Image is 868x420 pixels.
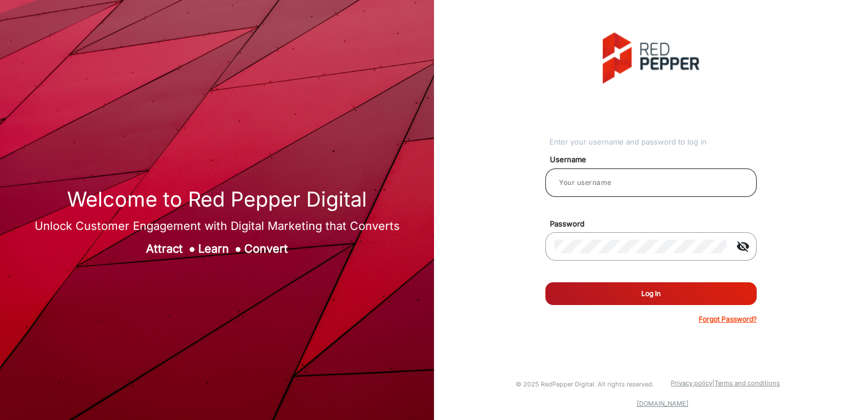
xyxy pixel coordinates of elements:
h1: Welcome to Red Pepper Digital [35,187,400,212]
a: [DOMAIN_NAME] [637,400,688,407]
img: vmg-logo [603,32,699,84]
div: Enter your username and password to log in [549,137,757,148]
div: Unlock Customer Engagement with Digital Marketing that Converts [35,217,400,234]
a: | [712,379,715,387]
input: Your username [554,176,748,190]
a: Terms and conditions [715,379,780,387]
span: ● [235,242,241,256]
p: Forgot Password? [699,314,757,324]
mat-label: Password [541,219,770,230]
mat-icon: visibility_off [729,240,757,253]
a: Privacy policy [671,379,712,387]
div: Attract Learn Convert [35,240,400,257]
small: © 2025 RedPepper Digital. All rights reserved. [516,380,654,388]
mat-label: Username [541,154,770,166]
span: ● [189,242,195,256]
button: Log In [545,282,757,305]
